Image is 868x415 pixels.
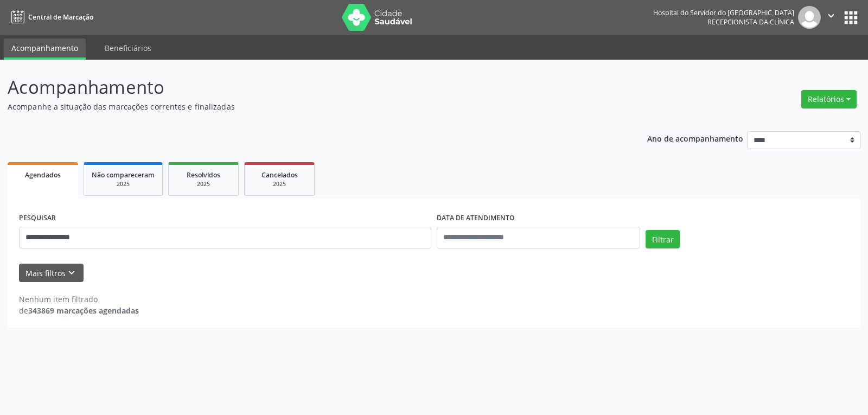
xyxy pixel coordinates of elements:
button:  [821,6,841,29]
img: img [798,6,821,29]
strong: 343869 marcações agendadas [28,305,139,316]
i:  [825,10,837,22]
button: Filtrar [646,230,680,248]
a: Acompanhamento [4,39,86,60]
div: 2025 [176,180,231,188]
button: Relatórios [801,90,857,108]
div: Hospital do Servidor do [GEOGRAPHIC_DATA] [653,8,794,17]
i: keyboard_arrow_down [66,267,78,279]
div: 2025 [252,180,307,188]
label: DATA DE ATENDIMENTO [437,210,515,227]
span: Não compareceram [92,170,155,180]
div: 2025 [92,180,155,188]
span: Central de Marcação [28,12,93,22]
a: Beneficiários [97,39,159,58]
p: Acompanhamento [8,74,604,101]
div: de [19,305,139,316]
span: Resolvidos [187,170,220,180]
p: Acompanhe a situação das marcações correntes e finalizadas [8,101,604,112]
a: Central de Marcação [8,8,93,26]
p: Ano de acompanhamento [647,131,743,145]
button: Mais filtroskeyboard_arrow_down [19,264,84,283]
span: Agendados [25,170,61,180]
button: apps [841,8,860,27]
label: PESQUISAR [19,210,56,227]
div: Nenhum item filtrado [19,293,139,305]
span: Cancelados [261,170,298,180]
span: Recepcionista da clínica [707,17,794,27]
